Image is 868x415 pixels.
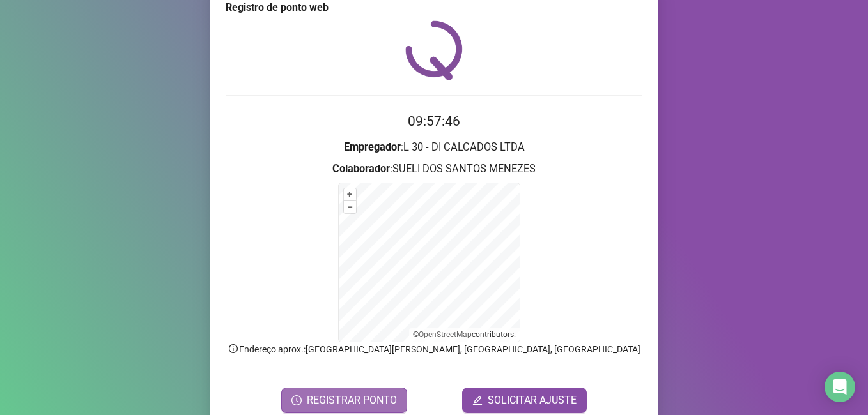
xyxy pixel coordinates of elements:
[825,372,855,402] div: Open Intercom Messenger
[344,188,356,200] button: +
[226,342,642,356] p: Endereço aprox. : [GEOGRAPHIC_DATA][PERSON_NAME], [GEOGRAPHIC_DATA], [GEOGRAPHIC_DATA]
[462,388,587,413] button: editSOLICITAR AJUSTE
[281,388,407,413] button: REGISTRAR PONTO
[413,330,516,339] li: © contributors.
[307,393,397,408] span: REGISTRAR PONTO
[226,161,642,177] h3: : SUELI DOS SANTOS MENEZES
[291,395,302,405] span: clock-circle
[344,201,356,213] button: –
[408,114,460,129] time: 09:57:46
[419,330,472,339] a: OpenStreetMap
[344,141,401,153] strong: Empregador
[405,20,463,80] img: QRPoint
[472,395,483,405] span: edit
[332,163,390,175] strong: Colaborador
[488,393,577,408] span: SOLICITAR AJUSTE
[226,139,642,156] h3: : L 30 - DI CALCADOS LTDA
[228,343,239,354] span: info-circle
